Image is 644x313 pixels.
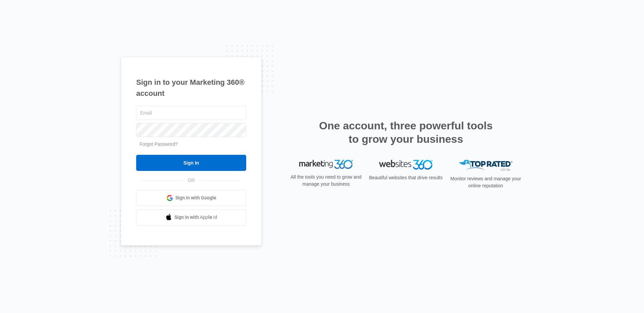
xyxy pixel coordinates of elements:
[183,177,200,184] span: OR
[140,141,178,147] a: Forgot Password?
[136,106,246,120] input: Email
[459,160,513,171] img: Top Rated Local
[136,190,246,206] a: Sign in with Google
[288,174,364,188] p: All the tools you need to grow and manage your business
[299,160,353,169] img: Marketing 360
[368,174,443,181] p: Beautiful websites that drive results
[317,119,495,146] h2: One account, three powerful tools to grow your business
[379,160,433,170] img: Websites 360
[174,214,217,221] span: Sign in with Apple Id
[136,155,246,171] input: Sign In
[448,175,523,189] p: Monitor reviews and manage your online reputation
[136,209,246,226] a: Sign in with Apple Id
[136,77,246,99] h1: Sign in to your Marketing 360® account
[175,194,216,201] span: Sign in with Google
